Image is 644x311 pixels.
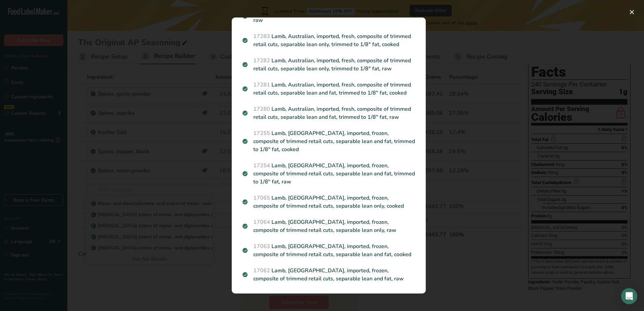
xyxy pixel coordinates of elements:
[253,162,270,169] span: 17254
[253,81,270,89] span: 17281
[243,105,415,121] p: Lamb, Australian, imported, fresh, composite of trimmed retail cuts, separable lean and fat, trim...
[243,218,415,234] p: Lamb, [GEOGRAPHIC_DATA], imported, frozen, composite of trimmed retail cuts, separable lean only,...
[621,288,637,304] div: Open Intercom Messenger
[253,218,270,226] span: 17064
[243,57,415,73] p: Lamb, Australian, imported, fresh, composite of trimmed retail cuts, separable lean only, trimmed...
[243,267,415,283] p: Lamb, [GEOGRAPHIC_DATA], imported, frozen, composite of trimmed retail cuts, separable lean and f...
[243,81,415,97] p: Lamb, Australian, imported, fresh, composite of trimmed retail cuts, separable lean and fat, trim...
[253,243,270,250] span: 17063
[243,242,415,258] p: Lamb, [GEOGRAPHIC_DATA], imported, frozen, composite of trimmed retail cuts, separable lean and f...
[253,33,270,40] span: 17283
[243,194,415,210] p: Lamb, [GEOGRAPHIC_DATA], imported, frozen, composite of trimmed retail cuts, separable lean only,...
[253,267,270,274] span: 17062
[253,194,270,202] span: 17065
[243,162,415,186] p: Lamb, [GEOGRAPHIC_DATA], imported, frozen, composite of trimmed retail cuts, separable lean and f...
[253,105,270,113] span: 17280
[243,129,415,153] p: Lamb, [GEOGRAPHIC_DATA], imported, frozen, composite of trimmed retail cuts, separable lean and f...
[253,130,270,137] span: 17255
[253,57,270,64] span: 17282
[243,32,415,48] p: Lamb, Australian, imported, fresh, composite of trimmed retail cuts, separable lean only, trimmed...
